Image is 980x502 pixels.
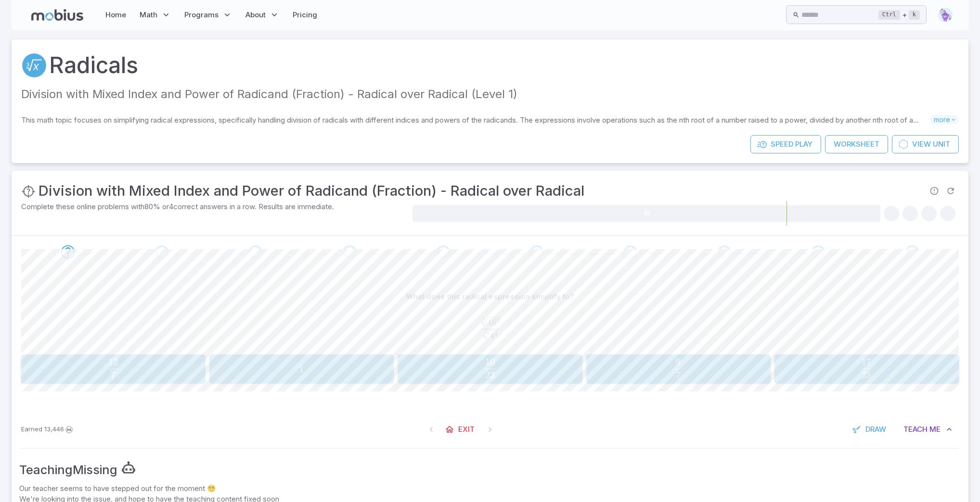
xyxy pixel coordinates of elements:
[865,424,886,435] span: Draw
[530,245,543,259] div: Go to the next question
[500,317,501,325] span: ​
[481,421,499,438] span: On Latest Question
[926,183,942,199] span: Report an issue with the question
[290,4,320,26] a: Pricing
[118,359,119,372] span: ​
[676,356,681,368] span: 9
[897,420,959,439] button: TeachMe
[878,9,920,21] div: +
[21,425,74,434] p: Earn Mobius dollars to buy game boosters
[872,359,873,372] span: ​
[111,370,116,381] span: 7
[140,10,157,20] span: Math
[624,245,637,259] div: Go to the next question
[39,180,584,201] h3: Division with Mixed Index and Power of Radicand (Fraction) - Radical over Radical
[812,245,825,259] div: Go to the next question
[912,139,931,150] span: View
[19,483,961,494] p: Our teacher seems to have stepped out for the moment 😵‍💫
[108,356,118,368] span: 12
[406,291,574,302] p: What does this radical expression simplify to?
[21,425,42,434] span: Earned
[245,10,266,20] span: About
[19,460,117,479] div: Teaching Missing
[795,139,812,150] span: Play
[929,424,941,435] span: Me
[847,420,893,439] button: Draw
[21,86,959,103] p: Division with Mixed Index and Power of Radicand (Fraction) - Radical over Radical (Level 1)
[423,421,440,438] span: On First Question
[681,359,682,372] span: ​
[750,135,821,153] a: SpeedPlay
[343,245,356,259] div: Go to the next question
[892,135,959,153] a: ViewUnit
[905,245,919,259] div: Go to the next question
[485,370,495,381] span: 23
[49,49,138,82] a: Radicals
[184,10,219,20] span: Programs
[909,10,920,20] kbd: k
[490,331,494,341] span: 4
[21,52,47,78] a: Radicals
[676,370,681,381] span: 7
[718,245,731,259] div: Go to the next question
[933,139,950,150] span: Unit
[878,10,900,20] kbd: Ctrl
[938,8,953,22] img: pentagon.svg
[437,245,450,259] div: Go to the next question
[299,363,304,375] span: 1
[44,425,64,434] span: 13,446
[103,4,129,26] a: Home
[485,356,495,368] span: 10
[61,245,75,259] div: Go to the next question
[249,245,262,259] div: Go to the next question
[155,245,168,259] div: Go to the next question
[440,420,481,439] a: Exit
[497,330,498,339] span: ​
[495,359,496,372] span: ​
[771,139,793,150] span: Speed
[862,356,872,368] span: 17
[21,201,411,212] p: Complete these online problems with 80 % or 4 correct answers in a row. Results are immediate.
[21,115,930,125] p: This math topic focuses on simplifying radical expressions, specifically handling division of rad...
[862,370,872,381] span: 25
[458,424,475,435] span: Exit
[825,135,888,153] a: Worksheet
[942,183,959,199] span: Refresh Question
[903,424,928,435] span: Teach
